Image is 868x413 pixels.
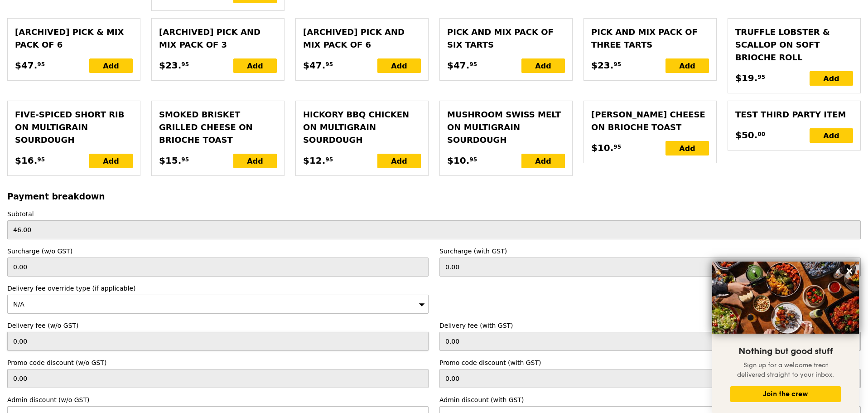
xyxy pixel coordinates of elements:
button: Close [842,264,857,278]
span: 95 [469,61,477,68]
div: Pick and mix pack of three tarts [591,26,709,51]
div: [Archived] Pick and mix pack of 3 [159,26,277,51]
span: 95 [181,156,189,163]
div: Mushroom Swiss Melt on Multigrain Sourdough [447,108,565,146]
div: Add [89,154,133,168]
div: Five‑spiced Short Rib on Multigrain Sourdough [15,108,133,146]
div: Test third party item [735,108,853,121]
span: $23. [159,58,181,72]
div: Pick and mix pack of six tarts [447,26,565,51]
label: Subtotal [7,209,861,219]
span: $15. [159,154,181,167]
div: [Archived] Pick and mix pack of 6 [303,26,421,51]
div: [PERSON_NAME] Cheese on Brioche Toast [591,108,709,134]
span: 95 [181,61,189,68]
button: Join the crew [730,386,841,402]
label: Admin discount (with GST) [439,395,861,404]
label: Promo code discount (with GST) [439,358,861,367]
span: $47. [447,58,469,72]
div: [Archived] Pick & mix pack of 6 [15,26,133,51]
div: Add [810,71,853,86]
span: 95 [469,156,477,163]
div: Add [521,154,565,168]
div: Add [89,58,133,73]
span: 00 [757,131,765,138]
span: Sign up for a welcome treat delivered straight to your inbox. [737,361,834,379]
label: Surcharge (w/o GST) [7,247,429,256]
span: 95 [613,61,621,68]
img: DSC07876-Edit02-Large.jpeg [712,262,859,334]
div: Add [665,58,709,73]
label: Admin discount (w/o GST) [7,395,429,404]
div: Add [810,128,853,143]
span: 95 [757,73,765,81]
span: 95 [37,61,45,68]
div: Add [233,154,277,168]
span: N/A [13,301,24,308]
span: $16. [15,154,37,167]
div: Add [377,154,421,168]
span: $10. [447,154,469,167]
div: Add [377,58,421,73]
span: 95 [37,156,45,163]
h3: Payment breakdown [7,192,861,201]
span: $47. [303,58,325,72]
div: Add [233,58,277,73]
span: $50. [735,128,757,142]
label: Delivery fee override type (if applicable) [7,284,429,293]
div: Truffle Lobster & Scallop on Soft Brioche Roll [735,26,853,64]
div: Smoked Brisket Grilled Cheese on Brioche Toast [159,108,277,146]
label: Promo code discount (w/o GST) [7,358,429,367]
label: Delivery fee (with GST) [439,321,861,330]
span: 95 [325,156,333,163]
span: $12. [303,154,325,167]
span: $23. [591,58,613,72]
span: 95 [325,61,333,68]
span: $47. [15,58,37,72]
div: Hickory BBQ Chicken on Multigrain Sourdough [303,108,421,146]
label: Surcharge (with GST) [439,247,861,256]
div: Add [521,58,565,73]
div: Add [665,141,709,155]
label: Delivery fee (w/o GST) [7,321,429,330]
span: 95 [613,143,621,151]
span: Nothing but good stuff [738,346,833,357]
span: $19. [735,71,757,85]
span: $10. [591,141,613,155]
